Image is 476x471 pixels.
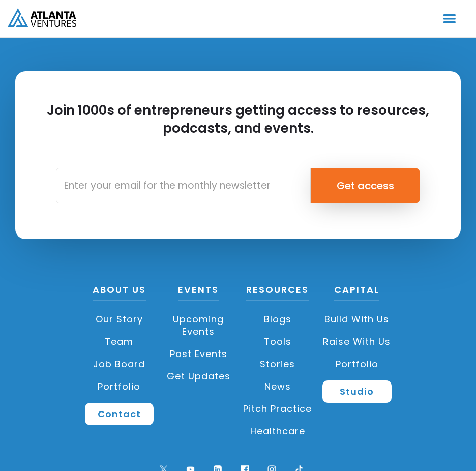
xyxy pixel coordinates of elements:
a: Stories [243,353,312,375]
a: Build with us [322,308,392,331]
a: Past Events [164,343,233,365]
a: Team [85,331,154,353]
a: Events [178,285,219,301]
form: Email Form [56,168,420,203]
div: menu [431,4,468,34]
a: Pitch Practice [243,398,312,420]
a: Upcoming Events [164,308,233,343]
a: Studio [322,380,392,403]
input: Enter your email for the monthly newsletter [56,168,311,203]
a: CAPITAL [334,285,379,301]
a: Blogs [243,308,312,331]
a: Portfolio [85,375,154,398]
a: Resources [246,285,309,301]
a: Portfolio [322,353,392,375]
a: Tools [243,331,312,353]
a: Contact [85,403,154,425]
a: News [243,375,312,398]
a: About US [93,285,146,301]
a: Raise with Us [322,331,392,353]
h2: Join 1000s of entrepreneurs getting access to resources, podcasts, and events. [36,102,440,155]
a: Our Story [85,308,154,331]
a: Get Updates [164,365,233,388]
a: Job Board [85,353,154,375]
a: Healthcare [243,420,312,443]
input: Get access [311,168,420,203]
